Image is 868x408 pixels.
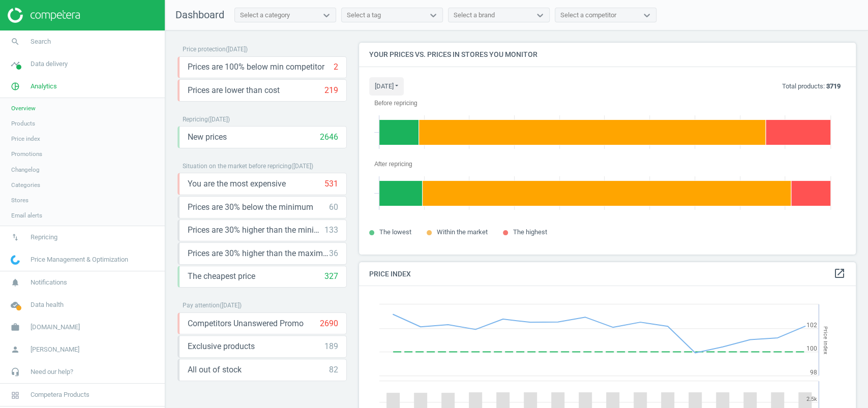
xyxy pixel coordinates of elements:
[188,364,242,375] span: All out of stock
[11,255,20,265] img: wGWNvw8QSZomAAAAABJRU5ErkJggg==
[324,341,338,352] div: 189
[183,116,208,123] span: Repricing
[208,116,230,123] span: ( [DATE] )
[11,181,40,189] span: Categories
[188,271,255,282] span: The cheapest price
[31,37,51,46] span: Search
[188,178,286,190] span: You are the most expensive
[437,228,488,236] span: Within the market
[291,163,313,170] span: ( [DATE] )
[31,255,128,264] span: Price Management & Optimization
[31,82,57,91] span: Analytics
[6,54,25,74] i: timeline
[11,166,40,174] span: Changelog
[6,340,25,359] i: person
[374,161,412,168] tspan: After repricing
[11,211,42,219] span: Email alerts
[11,104,36,112] span: Overview
[6,295,25,315] i: cloud_done
[560,11,616,20] div: Select a competitor
[31,59,68,69] span: Data delivery
[324,271,338,282] div: 327
[220,302,242,309] span: ( [DATE] )
[320,318,338,329] div: 2690
[334,61,338,73] div: 2
[188,202,313,213] span: Prices are 30% below the minimum
[6,318,25,337] i: work
[324,178,338,190] div: 531
[379,228,411,236] span: The lowest
[6,77,25,96] i: pie_chart_outlined
[175,9,224,21] span: Dashboard
[810,369,817,376] text: 98
[329,364,338,375] div: 82
[31,367,73,376] span: Need our help?
[359,262,856,286] h4: Price Index
[324,225,338,236] div: 133
[6,228,25,247] i: swap_vert
[11,196,28,204] span: Stores
[8,8,80,23] img: ajHJNr6hYgQAAAAASUVORK5CYII=
[513,228,547,236] span: The highest
[782,82,841,91] p: Total products:
[806,345,817,352] text: 100
[31,300,64,309] span: Data health
[826,82,841,90] b: 3719
[31,323,80,332] span: [DOMAIN_NAME]
[183,302,220,309] span: Pay attention
[188,61,324,73] span: Prices are 100% below min competitor
[188,132,227,143] span: New prices
[183,163,291,170] span: Situation on the market before repricing
[806,322,817,329] text: 102
[188,341,255,352] span: Exclusive products
[320,132,338,143] div: 2646
[6,273,25,292] i: notifications
[11,135,40,143] span: Price index
[31,278,67,287] span: Notifications
[6,32,25,51] i: search
[359,43,856,67] h4: Your prices vs. prices in stores you monitor
[226,46,248,53] span: ( [DATE] )
[329,248,338,259] div: 36
[183,46,226,53] span: Price protection
[822,326,829,354] tspan: Price Index
[31,345,79,354] span: [PERSON_NAME]
[188,248,329,259] span: Prices are 30% higher than the maximal
[11,119,35,128] span: Products
[454,11,495,20] div: Select a brand
[240,11,290,20] div: Select a category
[11,150,42,158] span: Promotions
[329,202,338,213] div: 60
[188,225,324,236] span: Prices are 30% higher than the minimum
[833,267,846,279] i: open_in_new
[31,390,89,399] span: Competera Products
[806,396,817,402] text: 2.5k
[188,85,280,96] span: Prices are lower than cost
[369,77,404,96] button: [DATE]
[6,362,25,382] i: headset_mic
[374,100,417,107] tspan: Before repricing
[31,233,57,242] span: Repricing
[833,267,846,280] a: open_in_new
[188,318,304,329] span: Competitors Unanswered Promo
[324,85,338,96] div: 219
[347,11,381,20] div: Select a tag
